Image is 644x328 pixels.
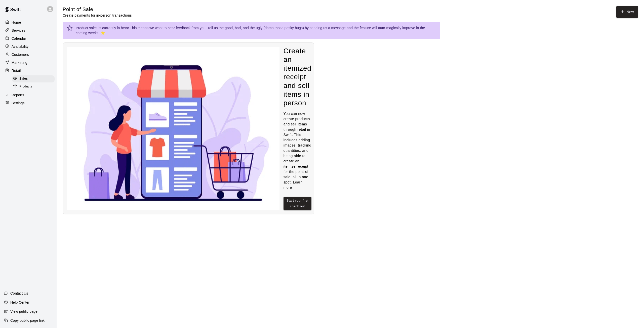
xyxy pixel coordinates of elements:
[12,20,21,25] p: Home
[19,76,28,81] span: Sales
[4,51,53,58] a: Customers
[284,180,303,190] a: Learn more
[4,43,53,50] a: Availability
[12,68,21,73] p: Retail
[4,19,53,26] a: Home
[4,35,53,42] a: Calendar
[4,59,53,66] a: Marketing
[12,52,29,57] p: Customers
[616,6,638,18] button: New
[12,75,55,82] div: Sales
[284,112,311,190] span: You can now create products and sell items through retail in Swift. This includes adding images, ...
[12,83,55,90] div: Products
[310,26,346,30] a: sending us a message
[12,83,57,90] a: Products
[12,60,27,65] p: Marketing
[284,47,311,108] h4: Create an itemized receipt and sell items in person
[12,36,26,41] p: Calendar
[4,67,53,74] a: Retail
[10,318,45,323] p: Copy public page link
[10,309,37,314] p: View public page
[10,291,28,296] p: Contact Us
[12,101,25,106] p: Settings
[284,197,311,210] button: Start your first check out
[4,27,53,34] a: Services
[63,6,132,13] h5: Point of Sale
[63,13,132,18] p: Create payments for in-person transactions
[19,84,32,89] span: Products
[12,44,29,49] p: Availability
[10,300,29,305] p: Help Center
[12,92,24,98] p: Reports
[12,28,25,33] p: Services
[4,99,53,107] a: Settings
[4,91,53,99] a: Reports
[67,47,279,210] img: Nothing to see here
[12,75,57,83] a: Sales
[76,23,436,37] div: Product sales is currently in beta! This means we want to hear feedback from you. Tell us the goo...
